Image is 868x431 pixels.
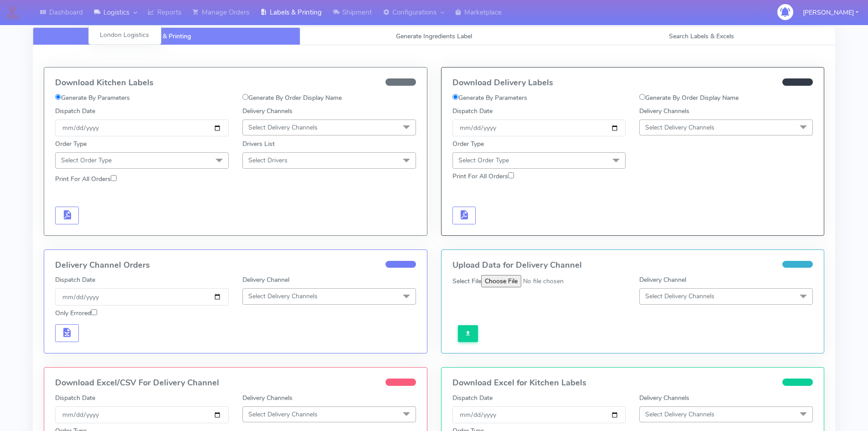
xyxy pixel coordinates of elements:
[55,106,95,116] label: Dispatch Date
[248,410,318,419] span: Select Delivery Channels
[452,379,813,388] h4: Download Excel for Kitchen Labels
[452,276,481,286] label: Select File
[242,106,293,116] label: Delivery Channels
[452,93,527,103] label: Generate By Parameters
[55,93,130,103] label: Generate By Parameters
[645,410,714,419] span: Select Delivery Channels
[55,275,95,285] label: Dispatch Date
[33,27,835,45] ul: Tabs
[452,393,493,403] label: Dispatch Date
[55,308,97,318] label: Only Errored
[55,379,416,388] h4: Download Excel/CSV For Delivery Channel
[55,78,416,88] h4: Download Kitchen Labels
[55,174,117,184] label: Print For All Orders
[669,32,734,41] span: Search Labels & Excels
[89,27,161,42] a: London Logistics
[143,32,191,41] span: Labels & Printing
[639,106,689,116] label: Delivery Channels
[248,123,318,132] span: Select Delivery Channels
[508,172,514,178] input: Print For All Orders
[639,93,739,103] label: Generate By Order Display Name
[242,94,248,100] input: Generate By Order Display Name
[242,393,293,403] label: Delivery Channels
[111,175,117,181] input: Print For All Orders
[242,139,275,149] label: Drivers List
[242,93,342,103] label: Generate By Order Display Name
[452,139,484,149] label: Order Type
[55,139,87,149] label: Order Type
[452,106,493,116] label: Dispatch Date
[61,156,112,165] span: Select Order Type
[645,292,714,301] span: Select Delivery Channels
[639,275,686,285] label: Delivery Channel
[639,94,645,100] input: Generate By Order Display Name
[248,156,288,165] span: Select Drivers
[91,309,97,315] input: Only Errored
[452,78,813,88] h4: Download Delivery Labels
[248,292,318,301] span: Select Delivery Channels
[452,94,458,100] input: Generate By Parameters
[452,261,813,270] h4: Upload Data for Delivery Channel
[55,261,416,270] h4: Delivery Channel Orders
[639,393,689,403] label: Delivery Channels
[645,123,714,132] span: Select Delivery Channels
[796,3,865,22] button: [PERSON_NAME]
[242,275,289,285] label: Delivery Channel
[55,94,61,100] input: Generate By Parameters
[452,171,514,181] label: Print For All Orders
[396,32,472,41] span: Generate Ingredients Label
[458,156,509,165] span: Select Order Type
[55,393,95,403] label: Dispatch Date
